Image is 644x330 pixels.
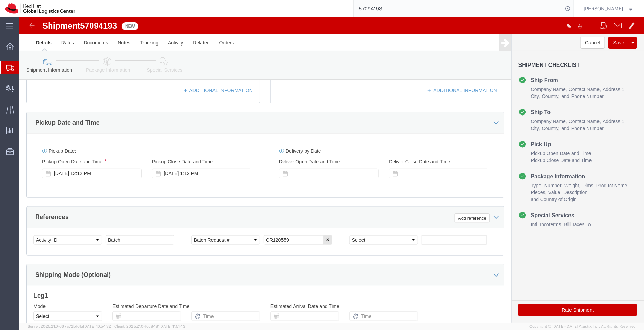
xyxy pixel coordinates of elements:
span: Copyright © [DATE]-[DATE] Agistix Inc., All Rights Reserved [529,323,636,329]
img: logo [5,3,75,14]
iframe: FS Legacy Container [19,17,644,323]
span: Client: 2025.21.0-f0c8481 [114,324,185,328]
span: Server: 2025.21.0-667a72bf6fa [28,324,111,328]
button: [PERSON_NAME] [584,4,635,13]
input: Search for shipment number, reference number [354,0,563,17]
span: Pallav Sen Gupta [584,5,623,12]
span: [DATE] 10:54:32 [83,324,111,328]
span: [DATE] 11:51:43 [159,324,185,328]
